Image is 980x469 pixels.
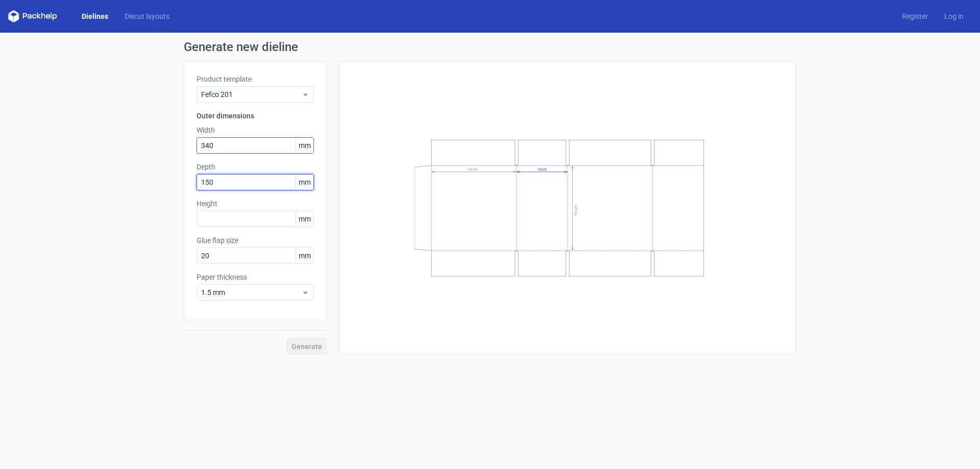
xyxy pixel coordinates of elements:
span: Fefco 201 [201,89,302,100]
label: Height [197,199,314,209]
a: Dielines [73,11,116,21]
label: Depth [197,162,314,172]
span: mm [296,211,313,227]
span: mm [296,138,313,153]
h1: Generate new dieline [184,41,796,53]
text: Height [574,205,578,215]
span: mm [296,248,313,263]
label: Product template [197,74,314,84]
a: Log in [936,11,972,21]
a: Register [894,11,936,21]
a: Diecut layouts [116,11,178,21]
text: Depth [538,167,547,171]
label: Glue flap size [197,235,314,245]
span: mm [296,175,313,190]
label: Paper thickness [197,272,314,282]
text: Width [469,167,478,171]
label: Width [197,125,314,135]
h3: Outer dimensions [197,111,314,121]
span: 1.5 mm [201,287,302,298]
